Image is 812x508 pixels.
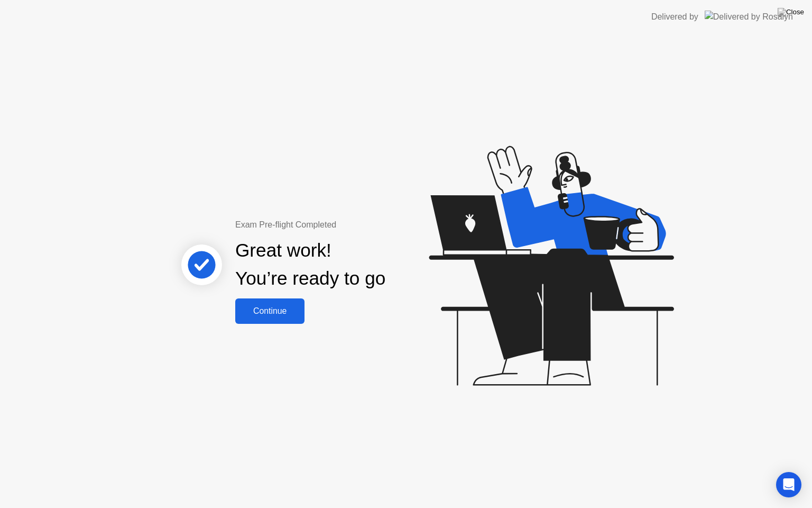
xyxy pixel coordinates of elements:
[705,11,793,23] img: Delivered by Rosalyn
[235,298,304,324] button: Continue
[235,237,385,293] div: Great work! You’re ready to go
[651,11,698,23] div: Delivered by
[238,306,301,316] div: Continue
[778,8,804,16] img: Close
[235,219,454,231] div: Exam Pre-flight Completed
[776,472,801,497] div: Open Intercom Messenger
